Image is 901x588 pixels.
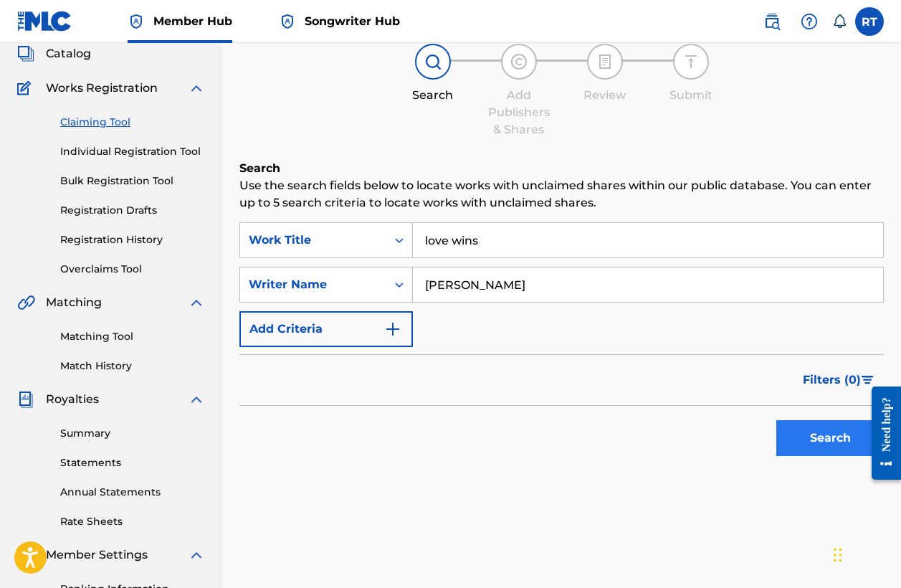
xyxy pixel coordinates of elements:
[60,174,205,189] a: Bulk Registration Tool
[17,80,36,97] img: Works Registration
[60,485,205,500] a: Annual Statements
[60,262,205,277] a: Overclaims Tool
[795,7,824,36] div: Help
[188,294,205,311] img: expand
[60,144,205,159] a: Individual Registration Tool
[279,13,296,30] img: Top Rightsholder
[153,13,232,29] span: Member Hub
[46,391,99,408] span: Royalties
[60,455,205,470] a: Statements
[188,546,205,564] img: expand
[829,519,901,588] iframe: Chat Widget
[60,329,205,344] a: Matching Tool
[249,232,378,249] div: Work Title
[17,45,34,62] img: Catalog
[128,13,145,30] img: Top Rightsholder
[758,7,786,36] a: Public Search
[239,311,413,347] button: Add Criteria
[17,546,34,564] img: Member Settings
[239,222,884,463] form: Search Form
[596,53,614,70] img: step indicator icon for Review
[249,276,378,293] div: Writer Name
[188,80,205,97] img: expand
[682,53,700,70] img: step indicator icon for Submit
[60,514,205,529] a: Rate Sheets
[424,53,442,70] img: step indicator icon for Search
[305,13,400,29] span: Songwriter Hub
[17,294,35,311] img: Matching
[763,13,781,30] img: search
[855,7,884,36] div: User Menu
[569,87,641,104] div: Review
[60,232,205,247] a: Registration History
[46,546,148,564] span: Member Settings
[46,80,158,97] span: Works Registration
[397,87,469,104] div: Search
[60,426,205,441] a: Summary
[655,87,727,104] div: Submit
[17,391,34,408] img: Royalties
[861,372,901,495] iframe: Resource Center
[17,11,72,32] img: MLC Logo
[510,53,528,70] img: step indicator icon for Add Publishers & Shares
[60,115,205,130] a: Claiming Tool
[46,45,91,62] span: Catalog
[17,45,91,62] a: CatalogCatalog
[60,203,205,218] a: Registration Drafts
[834,534,842,577] div: Drag
[46,294,102,311] span: Matching
[239,177,884,212] p: Use the search fields below to locate works with unclaimed shares within our public database. You...
[794,362,884,398] button: Filters (0)
[483,87,555,138] div: Add Publishers & Shares
[60,359,205,374] a: Match History
[239,160,884,177] h6: Search
[384,321,401,338] img: 9d2ae6d4665cec9f34b9.svg
[776,420,884,456] button: Search
[801,13,818,30] img: help
[832,14,847,29] div: Notifications
[188,391,205,408] img: expand
[803,371,861,389] span: Filters ( 0 )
